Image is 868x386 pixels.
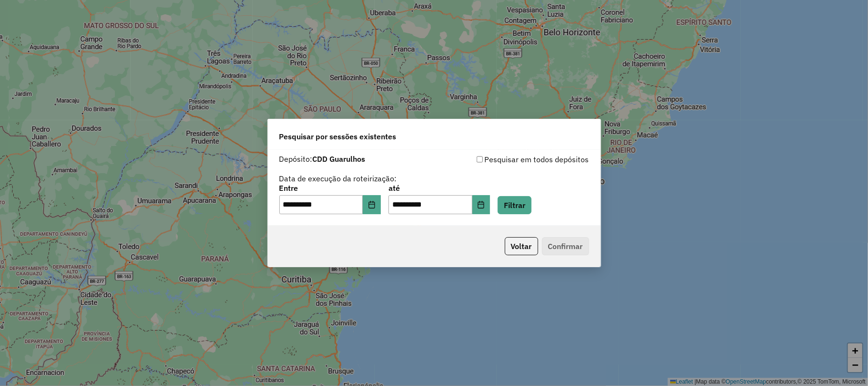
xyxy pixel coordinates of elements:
button: Voltar [505,237,538,255]
label: Entre [279,182,381,194]
button: Filtrar [498,196,531,214]
strong: CDD Guarulhos [313,154,366,164]
span: Pesquisar por sessões existentes [279,131,397,142]
label: Data de execução da roteirização: [279,173,397,184]
div: Pesquisar em todos depósitos [434,154,589,165]
button: Choose Date [472,195,490,214]
label: Depósito: [279,153,366,165]
button: Choose Date [363,195,381,214]
label: até [388,182,490,194]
